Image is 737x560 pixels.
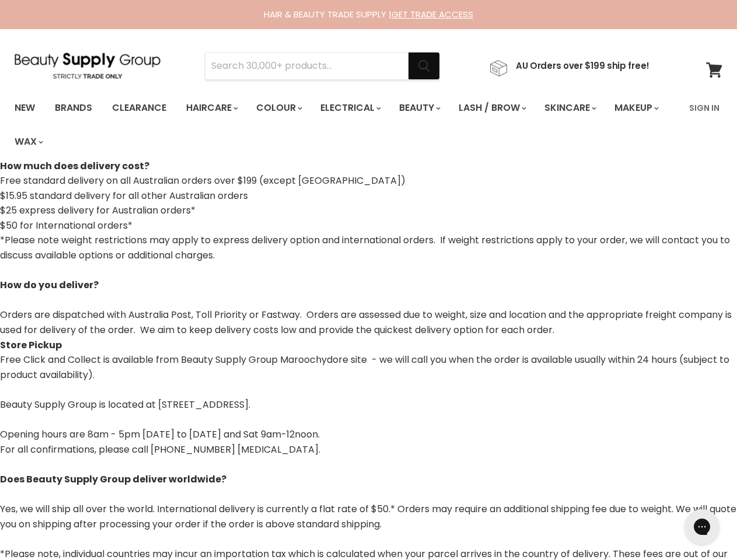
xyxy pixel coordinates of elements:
[6,129,50,154] a: Wax
[450,96,533,120] a: Lash / Brow
[679,505,725,548] iframe: Gorgias live chat messenger
[392,8,473,20] a: GET TRADE ACCESS
[205,52,408,79] input: Search
[6,91,682,159] ul: Main menu
[682,96,726,120] a: Sign In
[205,52,440,80] form: Product
[408,52,439,79] button: Search
[103,96,175,120] a: Clearance
[390,96,448,120] a: Beauty
[536,96,603,120] a: Skincare
[606,96,666,120] a: Makeup
[312,96,388,120] a: Electrical
[6,96,44,120] a: New
[46,96,101,120] a: Brands
[247,96,309,120] a: Colour
[177,96,245,120] a: Haircare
